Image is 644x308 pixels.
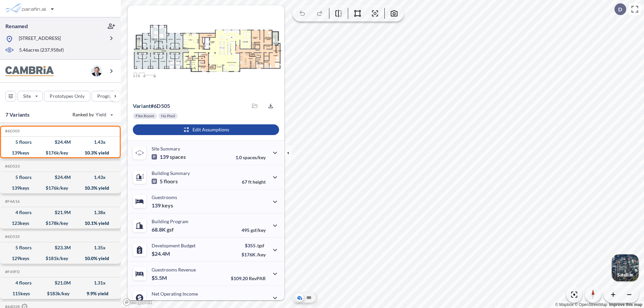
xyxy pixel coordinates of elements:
p: Net Operating Income [152,291,198,297]
p: 1.0 [235,155,266,160]
p: 7 Variants [5,111,30,119]
p: Guestrooms [152,194,177,200]
button: Program [92,91,128,102]
p: 45.0% [237,300,266,305]
h5: Click to copy the code [4,199,20,204]
p: $5.5M [152,274,168,281]
p: Prototypes Only [50,93,85,100]
p: 67 [242,179,266,185]
p: Edit Assumptions [193,126,229,133]
img: user logo [91,66,102,76]
button: Switcher ImageSatellite [612,254,639,281]
a: Mapbox homepage [123,298,152,306]
span: floors [164,178,178,185]
span: /gsf [257,243,264,248]
p: Building Program [152,219,189,224]
p: 139 [152,153,186,160]
button: Edit Assumptions [133,124,279,135]
p: Building Summary [152,170,190,176]
p: [STREET_ADDRESS] [19,35,61,43]
p: $355 [241,243,266,248]
p: D [618,6,622,12]
span: /key [257,252,266,257]
button: Site [17,91,43,102]
span: RevPAR [249,275,266,281]
p: Program [97,93,116,100]
span: gsf [167,226,174,233]
p: Guestrooms Revenue [152,267,196,272]
span: spaces/key [243,155,266,160]
p: Renamed [5,22,28,30]
img: Switcher Image [612,254,639,281]
p: Flex Room [136,113,154,119]
p: Site [23,93,31,100]
p: 5 [152,178,178,185]
p: # 6d505 [133,103,170,109]
p: No Pool [161,113,175,119]
h5: Click to copy the code [4,129,20,133]
button: Site Plan [305,294,313,302]
p: $2.5M [152,299,168,305]
button: Ranked by Yield [67,109,117,120]
p: Site Summary [152,146,180,151]
a: Mapbox [555,302,574,307]
span: height [253,179,266,185]
span: Yield [96,111,107,118]
p: $109.20 [231,275,266,281]
h5: Click to copy the code [4,164,20,169]
span: gsf/key [251,227,266,233]
a: OpenStreetMap [575,302,607,307]
span: Variant [133,103,151,109]
img: BrandImage [5,66,54,76]
p: 68.8K [152,226,174,233]
p: $24.4M [152,250,171,257]
p: 139 [152,202,173,209]
span: keys [162,202,173,209]
span: margin [251,300,266,305]
p: $176K [241,252,266,257]
p: Development Budget [152,243,196,248]
p: Satellite [617,272,633,278]
button: Prototypes Only [44,91,90,102]
span: ft [248,179,252,185]
h5: Click to copy the code [4,269,20,274]
h5: Click to copy the code [4,234,20,239]
a: Improve this map [609,302,642,307]
p: 5.46 acres ( 237,958 sf) [19,47,64,54]
button: Aerial View [296,294,304,302]
span: spaces [170,153,186,160]
p: 495 [241,227,266,233]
